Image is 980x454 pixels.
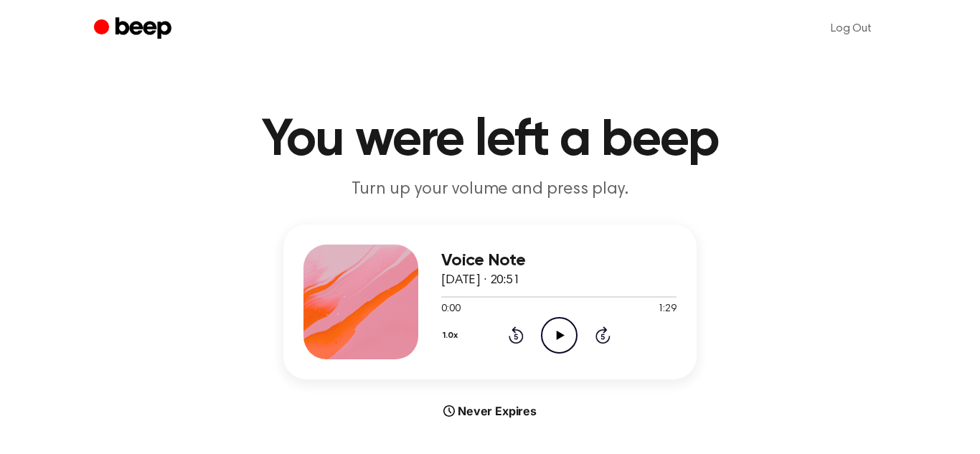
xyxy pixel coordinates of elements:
span: [DATE] · 20:51 [441,274,520,287]
a: Log Out [816,11,886,46]
p: Turn up your volume and press play. [215,178,765,202]
h3: Voice Note [441,251,677,270]
h1: You were left a beep [123,115,857,166]
a: Beep [94,15,175,43]
button: 1.0x [441,323,463,348]
div: Never Expires [283,402,697,420]
span: 1:29 [658,302,677,317]
span: 0:00 [441,302,460,317]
